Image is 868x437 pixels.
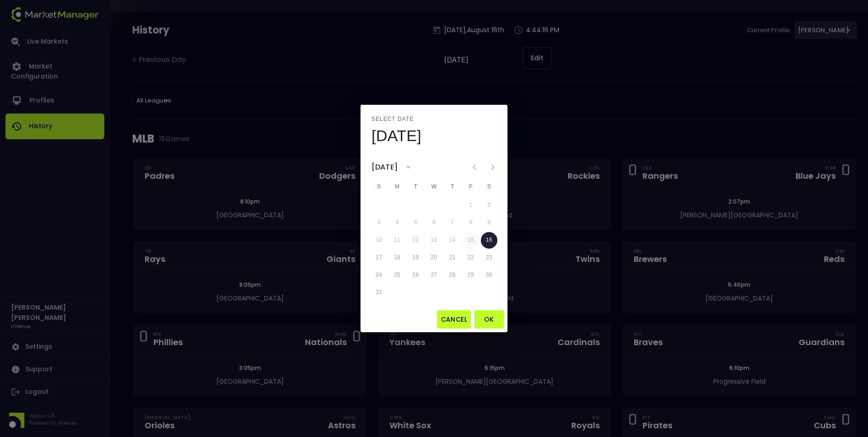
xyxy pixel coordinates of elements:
button: 11 [389,232,406,249]
span: Sunday [371,178,387,196]
button: 1 [462,197,479,214]
button: 3 [371,215,387,231]
div: [DATE] [372,162,398,173]
h4: [DATE] [372,126,422,146]
button: 2 [481,197,497,214]
button: 9 [481,215,497,231]
span: Monday [389,178,406,196]
span: Tuesday [407,178,424,196]
button: 6 [426,215,442,231]
button: 14 [444,232,461,249]
button: 10 [371,232,387,249]
span: Saturday [481,178,497,196]
button: 5 [407,215,424,231]
button: 8 [462,215,479,231]
button: calendar view is open, switch to year view [400,159,416,175]
button: 7 [444,215,461,231]
span: Friday [462,178,479,196]
button: 4 [389,215,406,231]
button: Cancel [437,310,471,329]
span: Wednesday [426,178,442,196]
button: 12 [407,232,424,249]
span: Select date [372,112,414,127]
span: Thursday [444,178,461,196]
button: Previous month [465,158,484,176]
button: OK [474,310,504,329]
button: 13 [426,232,442,249]
button: 15 [462,232,479,249]
button: 16 [481,232,497,249]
